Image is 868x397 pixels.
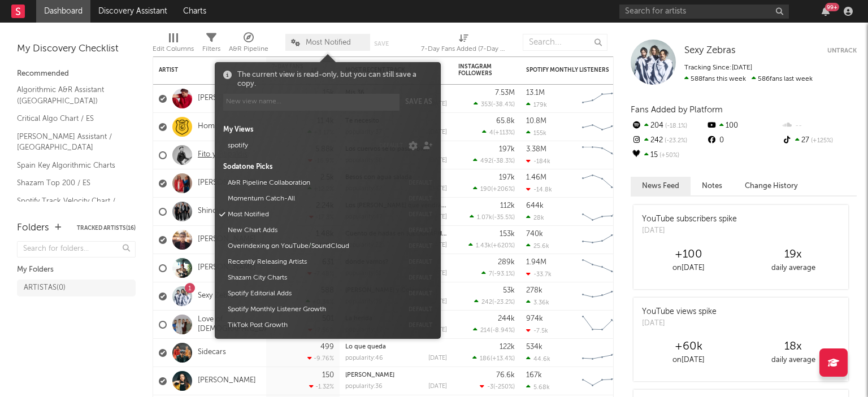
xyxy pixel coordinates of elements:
[734,177,809,195] button: Change History
[492,356,513,362] span: +13.4 %
[322,372,334,379] div: 150
[494,215,513,221] span: -35.5 %
[691,177,734,195] button: Notes
[17,112,124,125] a: Critical Algo Chart / ES
[631,133,706,148] div: 242
[642,306,717,318] div: YouTube views spike
[827,45,857,56] button: Untrack
[482,129,515,136] div: ( )
[409,212,432,217] button: default
[473,326,515,334] div: ( )
[526,101,547,108] div: 179k
[198,207,224,216] a: Shinova
[409,275,432,281] button: default
[476,243,491,249] span: 1.43k
[577,85,628,113] svg: Chart title
[489,130,493,136] span: 4
[477,215,492,221] span: 1.07k
[526,383,550,391] div: 5.68k
[237,71,432,88] div: The current view is read-only, but you can still save a copy.
[495,89,515,97] div: 7.53M
[345,344,386,350] a: Lo que queda
[500,202,515,210] div: 112k
[480,328,491,334] span: 214
[409,307,432,312] button: default
[684,46,736,55] span: Sexy Zebras
[487,384,493,390] span: -3
[493,102,513,108] span: -38.4 %
[474,298,515,306] div: ( )
[345,372,447,378] div: Verano perfecto
[526,89,545,97] div: 13.1M
[409,322,432,328] button: default
[809,138,833,144] span: +125 %
[631,177,691,195] button: News Feed
[224,270,403,286] button: Shazam City Charts
[472,355,515,362] div: ( )
[224,254,403,270] button: Recently Releasing Artists
[642,318,717,329] div: [DATE]
[17,67,136,81] div: Recommended
[198,348,226,357] a: Sidecars
[631,119,706,133] div: 204
[495,384,513,390] span: -250 %
[526,186,552,193] div: -14.8k
[17,159,124,172] a: Spain Key Algorithmic Charts
[642,225,737,237] div: [DATE]
[526,117,546,125] div: 10.8M
[24,281,66,295] div: ARTISTAS ( 0 )
[224,207,403,223] button: Most Notified
[153,28,194,61] div: Edit Columns
[741,354,845,367] div: daily average
[409,196,432,202] button: default
[706,119,781,133] div: 100
[306,39,351,46] span: Most Notified
[480,186,491,193] span: 190
[202,28,220,61] div: Filters
[577,282,628,311] svg: Chart title
[494,299,513,306] span: -23.2 %
[526,299,549,306] div: 3.36k
[480,356,491,362] span: 186
[481,102,491,108] span: 353
[345,372,394,378] a: [PERSON_NAME]
[492,328,513,334] span: -8.94 %
[684,45,736,56] a: Sexy Zebras
[526,327,548,334] div: -7.5k
[473,157,515,164] div: ( )
[374,41,389,47] button: Save
[782,119,857,133] div: --
[631,106,723,114] span: Fans Added by Platform
[224,238,403,254] button: Overindexing on YouTube/SoundCloud
[224,191,403,207] button: Momentum Catch-All
[428,355,447,361] div: [DATE]
[741,248,845,261] div: 19 x
[409,259,432,265] button: default
[663,123,687,129] span: -18.1 %
[223,125,432,135] div: My Views
[470,213,515,221] div: ( )
[159,67,244,73] div: Artist
[526,202,544,210] div: 644k
[496,372,515,379] div: 76.6k
[825,3,839,11] div: 99 +
[499,174,515,181] div: 197k
[198,315,280,334] a: Love of [DEMOGRAPHIC_DATA]
[345,344,447,350] div: Lo que queda
[577,198,628,226] svg: Chart title
[493,186,513,193] span: +206 %
[198,263,256,273] a: [PERSON_NAME]
[17,241,136,258] input: Search for folders...
[577,367,628,395] svg: Chart title
[498,315,515,322] div: 244k
[480,383,515,390] div: ( )
[619,5,789,19] input: Search for artists
[229,28,268,61] div: A&R Pipeline
[17,195,124,218] a: Spotify Track Velocity Chart / ES
[526,174,546,181] div: 1.46M
[473,185,515,193] div: ( )
[526,158,550,165] div: -184k
[153,42,194,56] div: Edit Columns
[17,221,49,235] div: Folders
[636,340,741,354] div: +60k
